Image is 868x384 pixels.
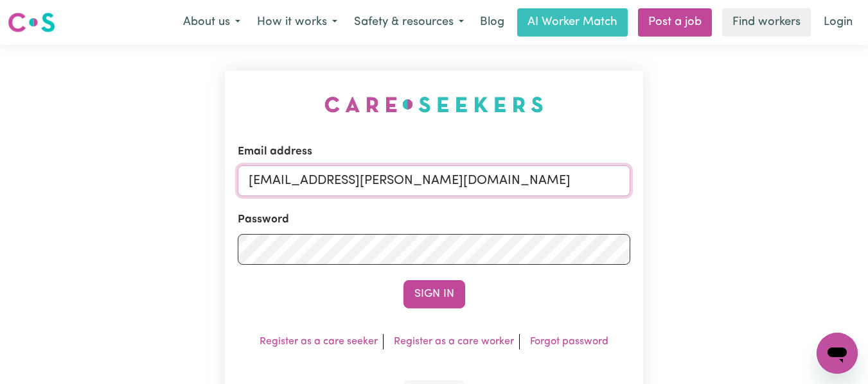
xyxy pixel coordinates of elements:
a: Forgot password [530,337,608,347]
button: Safety & resources [346,9,472,36]
a: Blog [472,8,512,37]
a: Login [816,8,860,37]
a: Post a job [638,8,712,37]
iframe: Button to launch messaging window [817,333,858,374]
label: Password [238,212,289,228]
button: About us [175,9,249,36]
a: Find workers [722,8,811,37]
a: Register as a care worker [394,337,514,347]
input: Email address [238,165,631,196]
a: AI Worker Match [517,8,628,37]
button: How it works [249,9,346,36]
img: Careseekers logo [8,11,55,34]
a: Register as a care seeker [260,337,378,347]
label: Email address [238,144,312,160]
a: Careseekers logo [8,8,55,37]
button: Sign In [403,280,465,308]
